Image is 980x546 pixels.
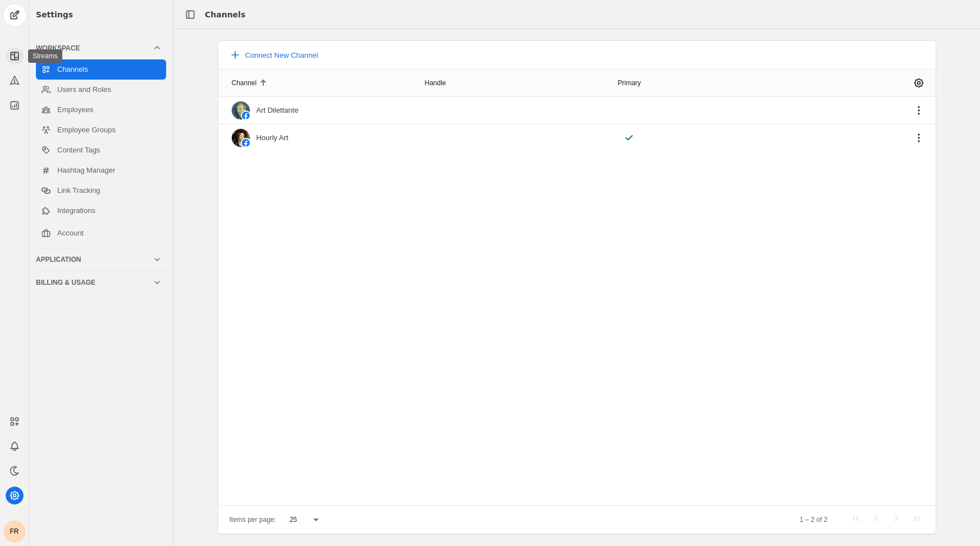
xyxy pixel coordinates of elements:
a: Hashtag Manager [36,160,166,181]
mat-expansion-panel-header: Workspace [36,39,166,57]
img: cache [232,101,250,119]
app-icon-button: Channel Menu [909,100,929,121]
a: Employee Groups [36,120,166,140]
a: Link Tracking [36,181,166,201]
a: Users and Roles [36,80,166,100]
div: Streams [28,49,62,63]
div: Handle [425,78,456,87]
button: FR [3,520,26,543]
a: Account [36,223,166,243]
a: Employees [36,100,166,120]
span: Connect New Channel [245,51,318,59]
mat-expansion-panel-header: Billing & Usage [36,274,166,291]
div: Primary [618,78,651,87]
img: cache [232,129,250,147]
span: 25 [290,516,297,524]
div: Workspace [36,57,166,246]
a: Integrations [36,201,166,221]
div: Handle [425,78,446,87]
div: Primary [618,78,641,87]
a: Channels [36,59,166,80]
div: Channels [205,9,245,20]
div: Workspace [36,44,153,53]
button: Connect New Channel [223,45,325,65]
div: Application [36,255,153,264]
div: 1 – 2 of 2 [799,514,827,525]
div: Channel [232,78,257,87]
div: Hourly Art [257,133,288,142]
div: Channel [232,78,267,87]
a: Content Tags [36,140,166,160]
div: Art Dilettante [257,106,299,115]
app-icon-button: Channel Menu [909,128,929,148]
mat-expansion-panel-header: Application [36,251,166,269]
div: Billing & Usage [36,278,153,287]
div: Items per page: [230,514,276,525]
